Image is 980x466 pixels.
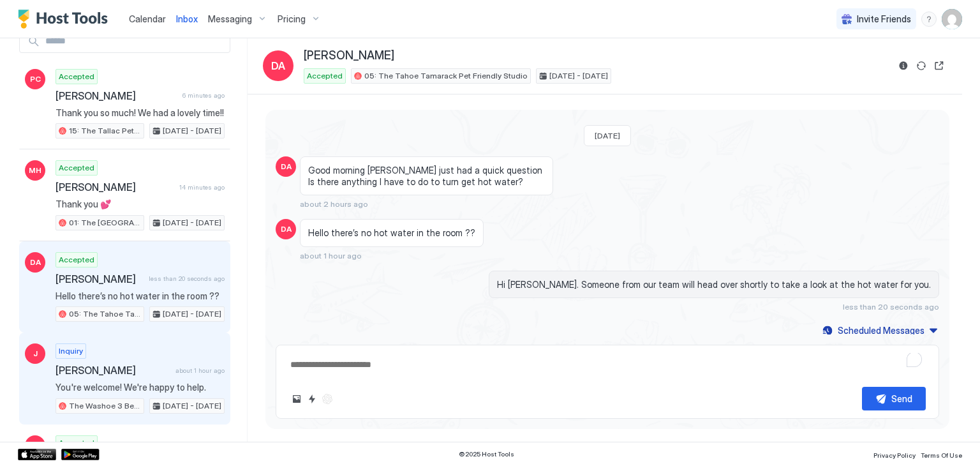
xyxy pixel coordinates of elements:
button: Open reservation [932,58,947,73]
span: You're welcome! We're happy to help. [56,382,225,393]
span: Good morning [PERSON_NAME] just had a quick question Is there anything I have to do to turn get h... [308,165,545,187]
span: [DATE] - [DATE] [163,400,221,412]
span: DA [30,257,41,268]
span: [PERSON_NAME] [56,181,174,193]
span: Accepted [59,71,94,82]
div: menu [921,11,937,27]
span: Hi [PERSON_NAME]. Someone from our team will head over shortly to take a look at the hot water fo... [497,279,931,290]
input: Input Field [40,31,230,52]
a: Privacy Policy [873,447,916,461]
a: Host Tools Logo [18,10,114,29]
span: Hello there’s no hot water in the room ?? [56,290,225,302]
span: [PERSON_NAME] [304,49,394,63]
span: about 1 hour ago [175,366,225,375]
span: Inbox [176,13,198,24]
span: Invite Friends [857,13,911,25]
span: J [33,348,38,359]
span: Thank you 💕 [56,199,225,210]
button: Scheduled Messages [820,322,939,339]
span: Inquiry [59,345,83,357]
span: [PERSON_NAME] [56,273,144,285]
span: DA [281,223,292,235]
span: DA [281,161,292,172]
a: Inbox [176,12,198,26]
span: The Washoe 3 Bedroom Family Unit [69,400,141,412]
span: 01: The [GEOGRAPHIC_DATA] at The [GEOGRAPHIC_DATA] [69,217,141,229]
span: [DATE] - [DATE] [549,70,608,82]
span: Terms Of Use [921,451,962,459]
div: Scheduled Messages [838,324,924,337]
span: 15: The Tallac Pet Friendly Studio [69,125,141,137]
textarea: To enrich screen reader interactions, please activate Accessibility in Grammarly extension settings [289,353,926,377]
span: Messaging [208,13,252,25]
div: Send [891,392,912,405]
span: 05: The Tahoe Tamarack Pet Friendly Studio [69,308,141,320]
button: Send [862,387,926,410]
span: DP [30,440,41,451]
span: Accepted [59,162,94,174]
a: Calendar [129,12,166,26]
button: Sync reservation [914,58,929,73]
span: less than 20 seconds ago [149,274,225,283]
span: © 2025 Host Tools [459,450,514,458]
span: Hello there’s no hot water in the room ?? [308,227,475,239]
span: 6 minutes ago [182,91,225,100]
span: about 2 hours ago [300,199,368,209]
button: Upload image [289,391,304,407]
a: Google Play Store [61,449,100,460]
span: 05: The Tahoe Tamarack Pet Friendly Studio [364,70,528,82]
span: about 1 hour ago [300,251,362,260]
span: Pricing [278,13,306,25]
span: Privacy Policy [873,451,916,459]
span: [DATE] [595,131,620,140]
span: Accepted [59,254,94,266]
span: DA [271,58,285,73]
a: App Store [18,449,56,460]
span: Thank you so much! We had a lovely time!! [56,107,225,119]
span: [PERSON_NAME] [56,89,177,102]
span: [DATE] - [DATE] [163,308,221,320]
span: MH [29,165,41,176]
button: Quick reply [304,391,320,407]
span: [DATE] - [DATE] [163,217,221,229]
span: PC [30,73,41,85]
span: [PERSON_NAME] [56,364,170,377]
a: Terms Of Use [921,447,962,461]
span: [DATE] - [DATE] [163,125,221,137]
span: Accepted [307,70,343,82]
div: User profile [942,9,962,29]
span: less than 20 seconds ago [843,302,939,312]
span: Calendar [129,13,166,24]
span: Accepted [59,437,94,449]
button: Reservation information [896,58,911,73]
span: 14 minutes ago [179,183,225,192]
